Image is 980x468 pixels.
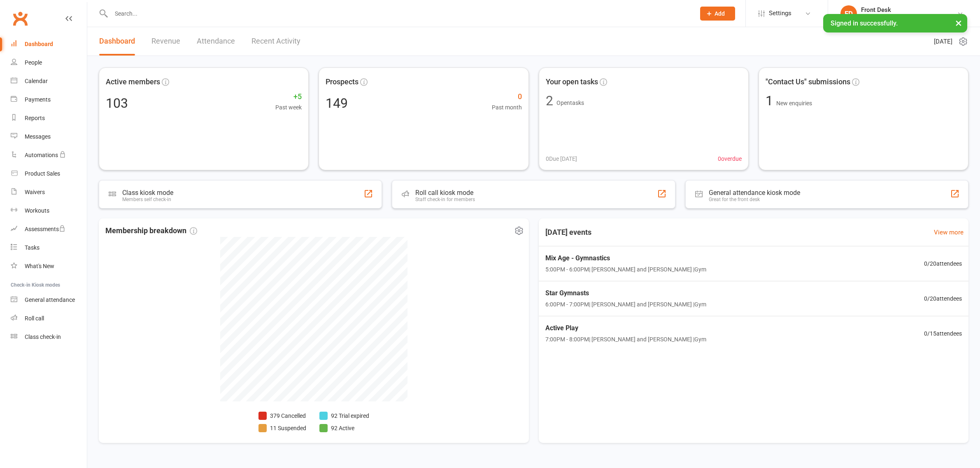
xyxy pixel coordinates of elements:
span: 0 / 15 attendees [924,329,962,338]
div: Roll call [25,315,44,322]
div: 149 [326,97,348,110]
div: Tasks [25,244,40,251]
a: Tasks [11,239,87,257]
a: Waivers [11,183,87,202]
span: 7:00PM - 8:00PM | [PERSON_NAME] and [PERSON_NAME] | Gym [545,335,706,344]
span: Past month [492,103,522,112]
a: Product Sales [11,164,87,183]
span: +5 [275,91,302,103]
span: [DATE] [934,37,952,46]
span: 0 [492,91,522,103]
a: Recent Activity [251,27,300,56]
a: Roll call [11,309,87,328]
div: Payments [25,96,51,103]
span: Past week [275,103,302,112]
div: People [25,59,42,66]
li: 92 Active [319,424,369,433]
span: Mix Age - Gymnastics [545,253,706,264]
span: "Contact Us" submissions [766,76,850,88]
div: Calendar [25,78,48,84]
div: Staff check-in for members [415,197,475,202]
a: What's New [11,257,87,276]
div: General attendance [25,297,75,303]
div: Great for the front desk [709,197,800,202]
div: Messages [25,133,51,140]
div: Kids Unlimited - [GEOGRAPHIC_DATA] [861,14,957,21]
div: Front Desk [861,6,957,14]
a: General attendance kiosk mode [11,291,87,309]
span: Your open tasks [546,76,598,88]
a: Assessments [11,220,87,239]
div: Members self check-in [122,197,173,202]
div: Waivers [25,189,45,195]
span: 6:00PM - 7:00PM | [PERSON_NAME] and [PERSON_NAME] | Gym [545,300,706,309]
a: Clubworx [10,8,30,29]
span: 0 / 20 attendees [924,294,962,303]
span: Active Play [545,323,706,334]
a: Calendar [11,72,87,90]
span: New enquiries [776,100,812,107]
a: Workouts [11,202,87,220]
div: Class check-in [25,334,61,340]
li: 11 Suspended [258,424,306,433]
span: Add [715,10,725,17]
div: Dashboard [25,41,53,47]
div: Roll call kiosk mode [415,189,475,197]
a: Messages [11,127,87,146]
a: Dashboard [11,35,87,53]
span: Signed in successfully. [831,19,898,27]
button: × [951,14,966,32]
span: Prospects [326,76,358,88]
span: 0 overdue [718,154,742,163]
div: Product Sales [25,170,60,177]
a: Reports [11,109,87,127]
div: Automations [25,152,58,158]
div: What's New [25,263,54,269]
span: 0 / 20 attendees [924,259,962,268]
a: People [11,53,87,72]
span: 1 [766,93,776,109]
span: 5:00PM - 6:00PM | [PERSON_NAME] and [PERSON_NAME] | Gym [545,265,706,274]
div: 2 [546,94,553,107]
span: 0 Due [DATE] [546,154,577,163]
li: 379 Cancelled [258,411,306,420]
button: Add [700,7,735,21]
a: Attendance [197,27,235,56]
div: 103 [106,97,128,110]
a: Dashboard [99,27,135,56]
span: Open tasks [556,100,584,106]
div: General attendance kiosk mode [709,189,800,197]
span: Settings [769,4,791,23]
div: FD [840,5,857,22]
a: Payments [11,90,87,109]
div: Reports [25,115,45,121]
a: Revenue [151,27,180,56]
div: Assessments [25,226,65,232]
h3: [DATE] events [539,225,598,240]
input: Search... [109,8,689,19]
span: Active members [106,76,160,88]
span: Membership breakdown [105,225,197,237]
div: Class kiosk mode [122,189,173,197]
div: Workouts [25,207,49,214]
a: Automations [11,146,87,164]
a: Class kiosk mode [11,328,87,346]
a: View more [934,227,964,237]
li: 92 Trial expired [319,411,369,420]
span: Star Gymnasts [545,288,706,299]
